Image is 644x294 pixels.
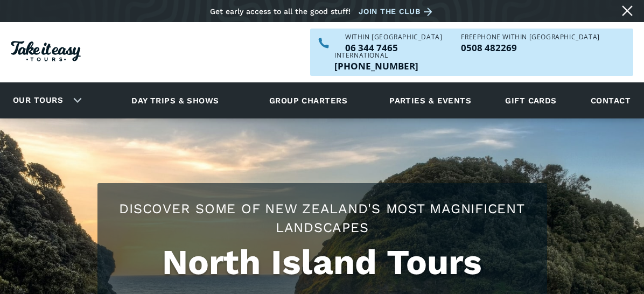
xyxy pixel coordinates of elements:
a: Homepage [11,36,81,69]
a: Gift cards [500,86,562,115]
a: Call us outside of NZ on +6463447465 [334,61,418,71]
div: Freephone WITHIN [GEOGRAPHIC_DATA] [461,34,599,40]
a: Join the club [359,5,436,18]
div: International [334,52,418,59]
a: Parties & events [384,86,477,115]
a: Our tours [5,88,71,113]
a: Group charters [256,86,361,115]
div: WITHIN [GEOGRAPHIC_DATA] [345,34,442,40]
img: Take it easy Tours logo [11,41,81,61]
h1: North Island Tours [108,242,536,283]
h2: Discover some of New Zealand's most magnificent landscapes [108,199,536,237]
p: 06 344 7465 [345,43,442,52]
a: Day trips & shows [118,86,233,115]
a: Contact [585,86,636,115]
a: Call us within NZ on 063447465 [345,43,442,52]
a: Call us freephone within NZ on 0508482269 [461,43,599,52]
div: Get early access to all the good stuff! [210,7,351,16]
p: [PHONE_NUMBER] [334,61,418,71]
p: 0508 482269 [461,43,599,52]
a: Close message [619,2,636,19]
